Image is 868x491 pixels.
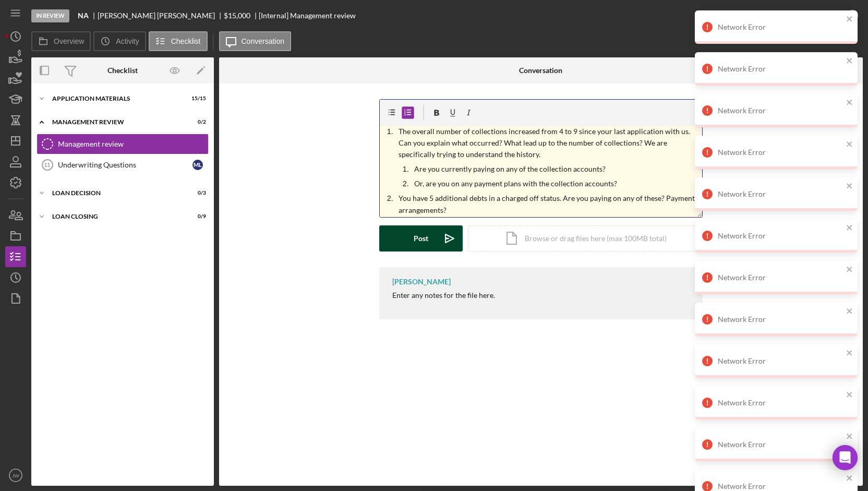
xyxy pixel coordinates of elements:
span: $15,000 [224,11,250,20]
button: close [846,390,853,400]
div: 0 / 3 [187,190,206,196]
button: close [846,140,853,150]
button: Conversation [219,31,292,51]
div: M L [192,160,203,170]
div: Network Error [718,106,843,115]
p: Are you currently paying on any of the collection accounts? [414,163,700,175]
div: Loan Closing [52,213,180,220]
button: close [846,349,853,358]
div: Network Error [718,399,843,407]
b: NA [78,11,89,20]
div: Management Review [52,119,180,125]
button: close [846,56,853,66]
div: Network Error [718,65,843,73]
div: 15 / 15 [187,95,206,102]
button: close [846,98,853,108]
div: Network Error [718,357,843,365]
label: Conversation [242,37,285,45]
button: close [846,307,853,317]
div: [PERSON_NAME] [392,278,451,286]
div: Network Error [718,482,843,490]
button: Mark Complete [778,5,863,26]
button: close [846,15,853,25]
button: close [846,474,853,484]
div: Mark Complete [789,5,839,26]
div: In Review [31,9,69,22]
div: Network Error [718,315,843,324]
div: Network Error [718,232,843,240]
div: Network Error [718,190,843,198]
div: Network Error [718,148,843,157]
button: close [846,432,853,442]
div: Underwriting Questions [58,161,192,169]
button: Activity [93,31,146,51]
div: [Internal] Management review [259,11,356,20]
p: You have 5 additional debts in a charged off status. Are you paying on any of these? Payment arra... [399,193,700,216]
div: [PERSON_NAME] [PERSON_NAME] [98,11,224,20]
div: 0 / 2 [187,119,206,125]
div: Open Intercom Messenger [833,445,858,470]
div: Network Error [718,273,843,282]
div: Network Error [718,440,843,449]
div: Checklist [107,66,138,75]
label: Checklist [171,37,201,45]
p: The overall number of collections increased from 4 to 9 since your last application with us. Can ... [399,126,700,161]
button: Checklist [149,31,208,51]
button: close [846,265,853,275]
button: Post [379,225,463,252]
text: JW [12,473,20,478]
div: Network Error [718,23,843,31]
button: JW [5,465,26,486]
tspan: 11 [44,162,50,168]
p: Or, are you on any payment plans with the collection accounts? [414,178,700,189]
a: Management review [37,134,209,154]
label: Overview [54,37,84,45]
div: Application Materials [52,95,180,102]
div: Conversation [519,66,562,75]
div: 0 / 9 [187,213,206,220]
div: Enter any notes for the file here. [392,291,495,300]
button: Overview [31,31,91,51]
div: Loan Decision [52,190,180,196]
a: 11Underwriting QuestionsML [37,154,209,175]
div: Post [414,225,428,252]
button: close [846,223,853,233]
button: close [846,182,853,191]
div: Management review [58,140,208,148]
label: Activity [116,37,139,45]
